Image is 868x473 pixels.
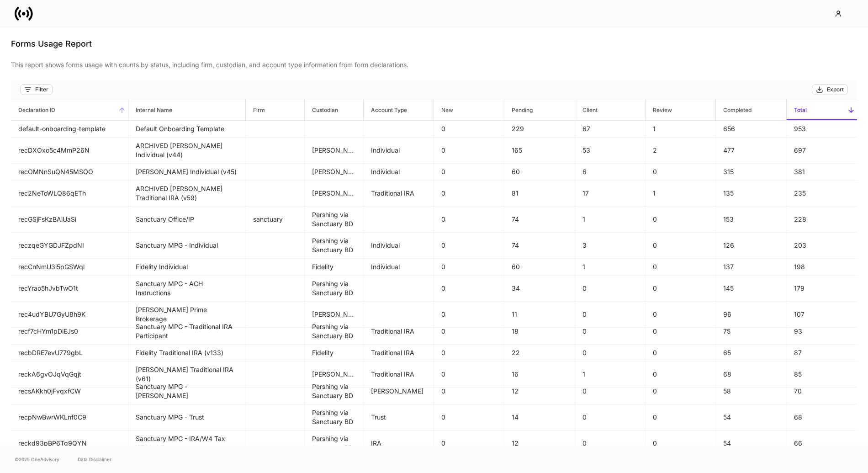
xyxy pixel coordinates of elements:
td: 0 [434,121,504,138]
td: rec2NeToWLQ86qETh [11,181,128,207]
td: 0 [434,207,504,233]
p: This report shows forms usage with counts by status, including firm, custodian, and account type ... [11,60,857,69]
span: Client [575,99,645,120]
td: 0 [575,378,646,404]
td: Pershing via Sanctuary BD [305,207,364,233]
td: Traditional IRA [364,345,434,361]
td: 60 [504,259,575,276]
td: Pershing via Sanctuary BD [305,233,364,259]
td: 66 [787,430,857,457]
td: Individual [364,259,434,276]
td: Schwab [305,164,364,181]
td: Individual [364,233,434,259]
td: Individual [364,164,434,181]
td: 58 [716,378,786,404]
td: 60 [504,164,575,181]
td: 0 [434,361,504,388]
td: Schwab [305,361,364,388]
h6: Internal Name [128,106,172,114]
td: 198 [787,259,857,276]
span: Internal Name [128,99,245,120]
span: New [434,99,504,120]
td: 153 [716,207,786,233]
td: 126 [716,233,786,259]
td: Schwab Traditional IRA (v61) [128,361,246,388]
button: Export [812,84,848,95]
td: 74 [504,207,575,233]
td: 0 [646,233,716,259]
td: 0 [575,319,646,345]
td: Traditional IRA [364,319,434,345]
td: Sanctuary MPG - Traditional IRA Participant [128,319,246,345]
td: reckd93pBP6Tg9QYN [11,430,128,457]
td: recf7cHYm1pDiEJs0 [11,319,128,345]
td: 203 [787,233,857,259]
td: 14 [504,404,575,430]
td: 54 [716,404,786,430]
td: 0 [646,207,716,233]
td: 0 [434,404,504,430]
td: recYrao5hJvbTwO1t [11,276,128,302]
td: 68 [787,404,857,430]
span: Firm [246,99,304,120]
td: 1 [575,361,646,388]
td: Fidelity Individual [128,259,246,276]
td: 17 [575,181,646,207]
td: Sanctuary MPG - Trust [128,404,246,430]
td: 137 [716,259,786,276]
td: Schwab [305,181,364,207]
td: 18 [504,319,575,345]
td: 75 [716,319,786,345]
td: 0 [434,233,504,259]
td: 96 [716,302,786,328]
td: 107 [787,302,857,328]
td: 381 [787,164,857,181]
td: 0 [434,164,504,181]
td: reczqeGYGDJFZpdNI [11,233,128,259]
h4: Forms Usage Report [11,38,857,49]
a: Data Disclaimer [78,456,111,463]
td: 0 [646,430,716,457]
div: Filter [35,86,48,93]
h6: Review [646,106,672,114]
td: recbDRE7evU779gbL [11,345,128,361]
td: 179 [787,276,857,302]
td: 0 [575,302,646,328]
td: 315 [716,164,786,181]
h6: New [434,106,453,114]
span: Account Type [364,99,434,120]
td: 16 [504,361,575,388]
td: 0 [575,276,646,302]
span: Review [646,99,715,120]
td: recCnNmU3i5pGSWql [11,259,128,276]
td: recpNwBwrWKLnf0C9 [11,404,128,430]
td: Sanctuary Office/IP [128,207,246,233]
td: 6 [575,164,646,181]
td: recsAKkh0jFvqxfCW [11,378,128,404]
td: Pershing via Sanctuary BD [305,404,364,430]
td: 12 [504,378,575,404]
td: 135 [716,181,786,207]
td: 81 [504,181,575,207]
td: 74 [504,233,575,259]
h6: Pending [504,106,533,114]
td: Trust [364,404,434,430]
td: 0 [434,430,504,457]
td: Fidelity [305,259,364,276]
td: ARCHIVED Schwab Traditional IRA (v59) [128,181,246,207]
span: Total [787,99,857,120]
td: Sanctuary MPG - IRA/W4 Tax Withholding [128,430,246,457]
td: 228 [787,207,857,233]
td: recOMNnSuQN45MSQO [11,164,128,181]
td: 53 [575,138,646,164]
td: 0 [646,164,716,181]
td: 0 [646,378,716,404]
span: Pending [504,99,574,120]
td: 2 [646,138,716,164]
td: ARCHIVED Schwab Individual (v44) [128,138,246,164]
td: 0 [434,276,504,302]
td: 0 [434,378,504,404]
h6: Custodian [305,106,338,114]
td: 145 [716,276,786,302]
td: Traditional IRA [364,361,434,388]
